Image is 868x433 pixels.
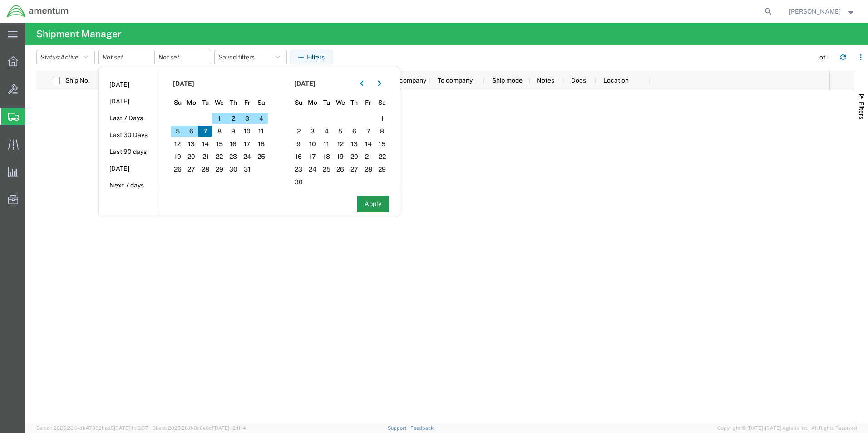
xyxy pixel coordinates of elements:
span: Su [171,98,185,108]
span: 31 [240,164,254,175]
span: 9 [292,138,306,149]
span: 11 [320,138,334,149]
span: [DATE] [173,79,194,89]
span: 30 [292,177,306,187]
span: 9 [227,126,241,137]
span: 13 [185,138,199,149]
a: Support [388,425,410,431]
span: 3 [240,113,254,124]
span: 18 [254,138,268,149]
li: Last 30 Days [99,127,158,143]
span: 5 [333,126,347,137]
span: Sa [375,98,389,108]
span: 26 [333,164,347,175]
span: 1 [212,113,227,124]
span: [DATE] 12:11:14 [213,425,246,431]
span: 27 [347,164,361,175]
span: 17 [240,138,254,149]
button: [PERSON_NAME] [789,6,856,17]
span: 3 [306,126,320,137]
span: Mo [185,98,199,108]
span: 18 [320,151,334,162]
span: Active [60,54,79,61]
span: Ship No. [65,77,89,84]
span: Mo [306,98,320,108]
span: 2 [292,126,306,137]
button: Filters [290,50,333,64]
span: 23 [292,164,306,175]
span: 29 [375,164,389,175]
span: 25 [320,164,334,175]
span: We [212,98,227,108]
span: [DATE] 11:13:37 [114,425,148,431]
span: From company [383,77,426,84]
img: logo [6,5,69,18]
span: 26 [171,164,185,175]
span: Tu [320,98,334,108]
li: Last 90 days [99,143,158,160]
span: 7 [198,126,212,137]
span: 16 [292,151,306,162]
span: Fr [361,98,375,108]
span: 17 [306,151,320,162]
span: Th [227,98,241,108]
div: - of - [817,53,833,62]
span: 14 [198,138,212,149]
li: [DATE] [99,76,158,93]
span: 28 [198,164,212,175]
a: Feedback [410,425,434,431]
span: 20 [185,151,199,162]
span: 8 [212,126,227,137]
span: 15 [212,138,227,149]
span: 6 [185,126,199,137]
span: Copyright © [DATE]-[DATE] Agistix Inc., All Rights Reserved [717,424,857,432]
span: 8 [375,126,389,137]
h4: Shipment Manager [36,23,121,45]
span: 20 [347,151,361,162]
span: 21 [361,151,375,162]
span: Filters [858,102,865,119]
span: 4 [254,113,268,124]
span: Fr [240,98,254,108]
span: 12 [171,138,185,149]
span: 4 [320,126,334,137]
span: 2 [227,113,241,124]
input: Not set [99,50,154,64]
span: 23 [227,151,241,162]
span: To company [438,77,473,84]
li: [DATE] [99,160,158,177]
span: 10 [240,126,254,137]
span: 12 [333,138,347,149]
span: 27 [185,164,199,175]
span: 29 [212,164,227,175]
span: 28 [361,164,375,175]
li: [DATE] [99,93,158,110]
span: 1 [375,113,389,124]
span: Server: 2025.20.0-db47332bad5 [36,425,148,431]
span: Tu [198,98,212,108]
span: 30 [227,164,241,175]
button: Apply [357,196,389,212]
span: 11 [254,126,268,137]
span: 22 [375,151,389,162]
span: 19 [333,151,347,162]
span: 21 [198,151,212,162]
span: 7 [361,126,375,137]
span: 10 [306,138,320,149]
li: Next 7 days [99,177,158,194]
span: Client: 2025.20.0-8c6e0cf [152,425,246,431]
span: 5 [171,126,185,137]
span: Docs [571,77,586,84]
span: 24 [306,164,320,175]
span: Notes [537,77,554,84]
span: Sa [254,98,268,108]
span: [DATE] [294,79,316,89]
span: Th [347,98,361,108]
button: Status:Active [36,50,95,64]
span: We [333,98,347,108]
span: 22 [212,151,227,162]
span: 13 [347,138,361,149]
span: 6 [347,126,361,137]
input: Not set [155,50,211,64]
span: Andrew Carl [789,6,841,16]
